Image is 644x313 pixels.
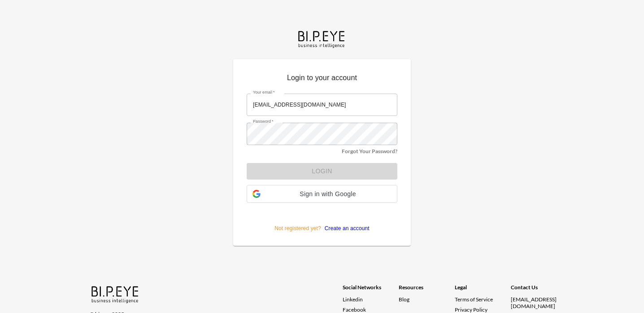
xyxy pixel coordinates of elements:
[343,284,399,296] div: Social Networks
[511,296,567,309] div: [EMAIL_ADDRESS][DOMAIN_NAME]
[399,296,409,303] a: Blog
[247,210,397,232] p: Not registered yet?
[296,29,348,49] img: bipeye-logo
[321,225,370,232] a: Create an account
[511,284,567,296] div: Contact Us
[343,306,366,313] span: Facebook
[343,296,399,303] a: Linkedin
[343,306,399,313] a: Facebook
[455,296,507,303] a: Terms of Service
[342,148,397,154] a: Forgot Your Password?
[343,296,363,303] span: Linkedin
[455,306,487,313] a: Privacy Policy
[247,185,397,203] div: Sign in with Google
[253,119,274,124] label: Password
[90,284,141,304] img: bipeye-logo
[264,190,392,197] span: Sign in with Google
[455,284,511,296] div: Legal
[247,73,397,87] p: Login to your account
[399,284,455,296] div: Resources
[253,90,275,95] label: Your email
